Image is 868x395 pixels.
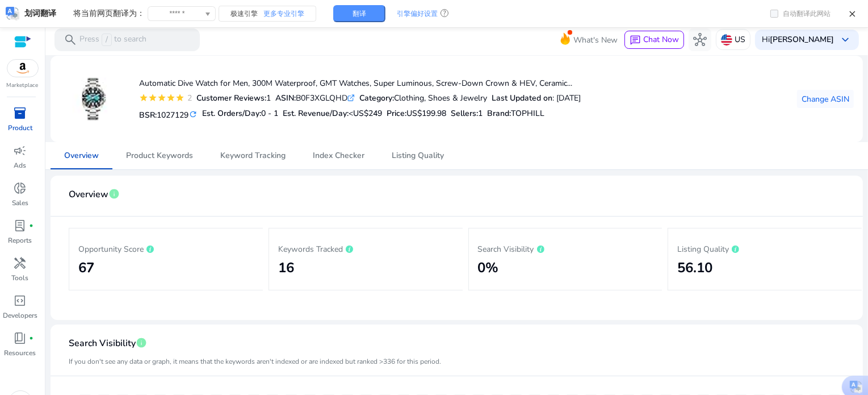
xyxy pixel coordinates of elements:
[12,198,28,208] p: Sales
[406,108,446,119] span: US$199.98
[838,33,852,47] span: keyboard_arrow_down
[721,34,732,45] img: us.svg
[12,273,29,283] p: Tools
[14,256,27,270] span: handyman
[7,60,38,77] img: amazon.svg
[148,93,157,102] mat-icon: star
[511,108,544,119] span: TOPHILL
[184,92,192,104] div: 2
[136,337,147,348] span: info
[139,108,198,120] h5: BSR:
[643,34,679,45] span: Chat Now
[69,356,441,367] mat-card-subtitle: If you don't see any data or graph, it means that the keywords aren't indexed or are indexed but ...
[8,123,32,133] p: Product
[14,294,27,307] span: code_blocks
[14,106,27,120] span: inventory_2
[359,92,487,104] div: Clothing, Shoes & Jewelry
[157,93,166,102] mat-icon: star
[64,33,77,47] span: search
[478,260,653,276] h2: 0%
[677,242,853,255] p: Listing Quality
[278,260,454,276] h2: 16
[139,93,148,102] mat-icon: star
[624,31,684,49] button: chatChat Now
[3,310,37,321] p: Developers
[689,28,711,51] button: hub
[677,260,853,276] h2: 56.10
[14,331,27,345] span: book_4
[14,181,27,195] span: donut_small
[30,336,34,340] span: fiber_manual_record
[196,93,266,103] b: Customer Reviews:
[283,109,382,119] h5: Est. Revenue/Day:
[492,92,581,104] div: : [DATE]
[14,219,27,232] span: lab_profile
[313,152,364,160] span: Index Checker
[202,109,278,119] h5: Est. Orders/Day:
[797,90,854,108] button: Change ASIN
[630,35,641,46] span: chat
[139,79,581,89] h4: Automatic Dive Watch for Men, 300M Waterproof, GMT Watches, Super Luminous, Screw-Down Crown & HE...
[102,34,112,46] span: /
[573,30,618,50] span: What's New
[735,30,745,49] p: US
[196,92,271,104] div: 1
[7,81,39,90] p: Marketplace
[220,152,286,160] span: Keyword Tracking
[478,242,653,255] p: Search Visibility
[14,144,27,157] span: campaign
[78,242,254,255] p: Opportunity Score
[166,93,175,102] mat-icon: star
[387,109,446,119] h5: Price:
[69,185,108,205] span: Overview
[802,93,849,105] span: Change ASIN
[14,160,27,171] p: Ads
[9,235,32,246] p: Reports
[770,34,834,45] b: [PERSON_NAME]
[451,109,483,119] h5: Sellers:
[188,109,198,120] mat-icon: refresh
[478,108,483,119] span: 1
[157,110,188,120] span: 1027129
[73,78,115,120] img: 41RX3RaKIHL._AC_US40_.jpg
[64,152,99,160] span: Overview
[261,108,278,119] span: 0 - 1
[487,109,544,119] h5: :
[30,223,34,228] span: fiber_manual_record
[78,260,254,276] h2: 67
[693,33,707,47] span: hub
[487,108,509,119] span: Brand
[359,93,394,103] b: Category:
[278,242,454,255] p: Keywords Tracked
[762,36,834,44] p: Hi
[5,348,36,358] p: Resources
[175,93,184,102] mat-icon: star
[275,93,296,103] b: ASIN:
[126,152,193,160] span: Product Keywords
[392,152,444,160] span: Listing Quality
[69,334,136,354] span: Search Visibility
[79,34,146,46] p: Press to search
[275,92,355,104] div: B0F3XGLQHD
[349,108,382,119] span: <US$249
[108,188,120,199] span: info
[492,93,552,103] b: Last Updated on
